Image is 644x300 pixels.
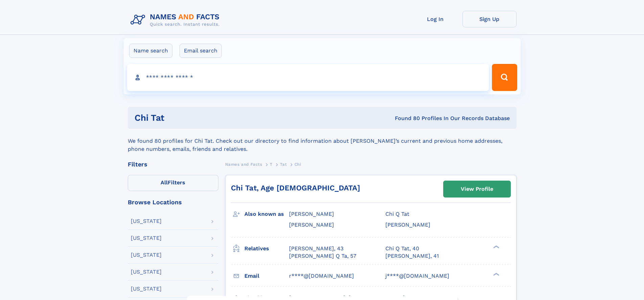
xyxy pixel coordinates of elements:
[161,179,168,186] span: All
[492,64,517,91] button: Search Button
[129,44,172,58] label: Name search
[131,235,162,241] div: [US_STATE]
[270,160,272,168] a: T
[131,269,162,275] div: [US_STATE]
[280,160,287,168] a: Tat
[408,11,462,27] a: Log In
[128,129,517,153] div: We found 80 profiles for Chi Tat. Check out our directory to find information about [PERSON_NAME]...
[244,270,289,282] h3: Email
[385,211,409,217] span: Chi Q Tat
[135,114,280,122] h1: Chi Tat
[128,161,218,167] div: Filters
[280,115,510,122] div: Found 80 Profiles In Our Records Database
[385,245,419,252] a: Chi Q Tat, 40
[294,162,301,167] span: Chi
[244,208,289,220] h3: Also known as
[462,11,517,27] a: Sign Up
[270,162,272,167] span: T
[289,211,334,217] span: [PERSON_NAME]
[225,160,262,168] a: Names and Facts
[128,11,225,29] img: Logo Names and Facts
[444,181,510,197] a: View Profile
[180,44,222,58] label: Email search
[131,252,162,258] div: [US_STATE]
[280,162,287,167] span: Tat
[461,181,493,197] div: View Profile
[289,222,334,228] span: [PERSON_NAME]
[127,64,489,91] input: search input
[385,252,439,260] a: [PERSON_NAME], 41
[128,199,218,205] div: Browse Locations
[128,175,218,191] label: Filters
[231,184,360,192] a: Chi Tat, Age [DEMOGRAPHIC_DATA]
[289,245,343,252] a: [PERSON_NAME], 43
[289,252,356,260] a: [PERSON_NAME] Q Ta, 57
[492,272,500,276] div: ❯
[131,286,162,292] div: [US_STATE]
[244,243,289,254] h3: Relatives
[492,245,500,249] div: ❯
[131,218,162,224] div: [US_STATE]
[385,222,430,228] span: [PERSON_NAME]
